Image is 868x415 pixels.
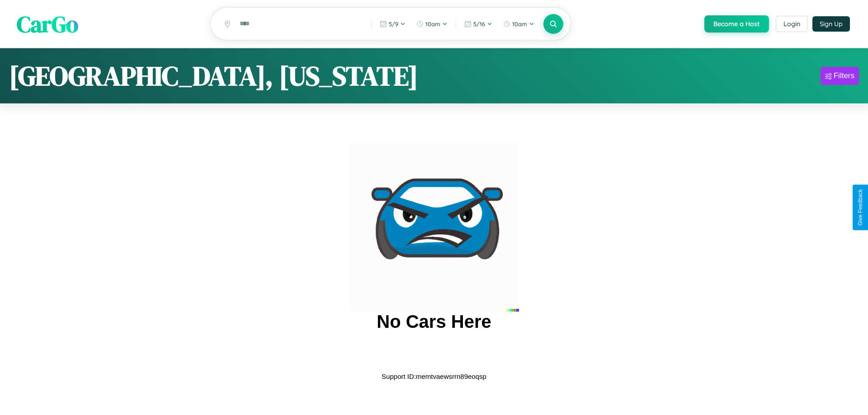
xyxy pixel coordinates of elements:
button: 10am [412,17,452,31]
div: Give Feedback [857,189,863,226]
span: 10am [425,20,440,28]
button: Filters [821,67,859,85]
span: 10am [512,20,527,28]
button: 5/9 [375,17,410,31]
h1: [GEOGRAPHIC_DATA], [US_STATE] [9,57,418,94]
div: Filters [834,71,854,80]
span: CarGo [17,8,78,39]
button: Sign Up [812,16,850,32]
span: 5 / 16 [473,20,485,28]
button: 5/16 [460,17,497,31]
button: Become a Host [704,15,769,33]
button: Login [776,16,808,32]
button: 10am [499,17,539,31]
p: Support ID: memtvaewsrrn89eoqsp [382,370,486,382]
h2: No Cars Here [377,312,491,332]
span: 5 / 9 [389,20,398,28]
img: car [349,142,519,312]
